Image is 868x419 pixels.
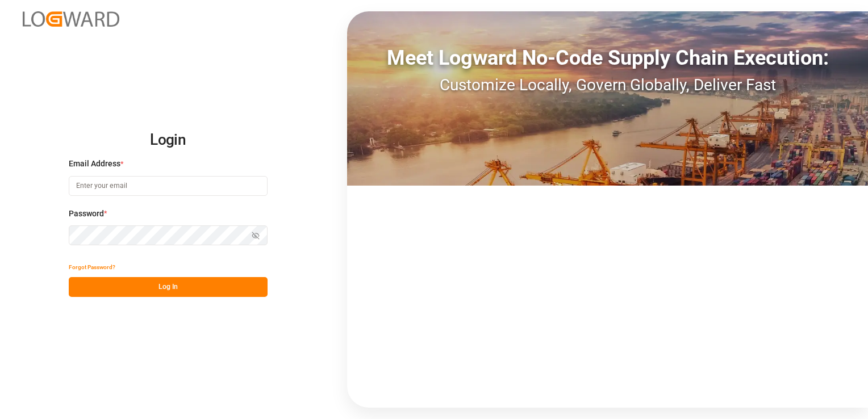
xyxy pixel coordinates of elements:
[23,11,119,27] img: Logward_new_orange.png
[69,176,268,196] input: Enter your email
[69,277,268,297] button: Log In
[69,122,268,158] h2: Login
[347,43,868,73] div: Meet Logward No-Code Supply Chain Execution:
[69,257,115,277] button: Forgot Password?
[347,73,868,97] div: Customize Locally, Govern Globally, Deliver Fast
[69,208,104,220] span: Password
[69,158,120,170] span: Email Address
